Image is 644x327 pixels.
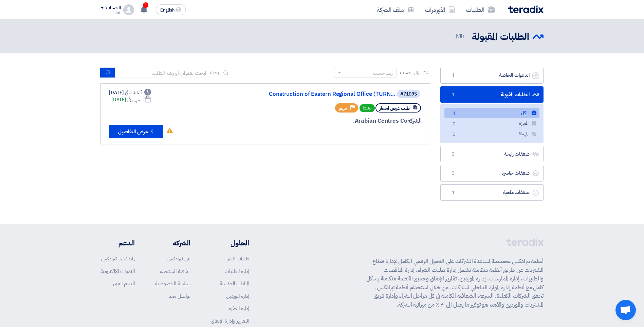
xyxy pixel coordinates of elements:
a: إدارة العقود [228,305,249,312]
a: طلبات الشراء [224,255,249,262]
span: 1 [449,72,457,79]
a: الدعوات الخاصة1 [440,67,544,84]
div: الحساب [106,5,121,11]
span: English [160,8,174,13]
li: الدعم [100,238,135,248]
h2: الطلبات المقبولة [472,30,529,44]
a: Construction of Eastern Regional Office (TURN... [260,91,395,97]
img: profile_test.png [123,4,134,15]
span: 0 [450,121,458,128]
span: الكل [454,33,466,40]
span: ينتهي في [127,96,141,103]
span: بحث [210,69,219,76]
span: 0 [449,151,457,158]
a: المميزة [444,119,539,128]
a: التقارير وإدارة الإنفاق [211,317,249,325]
li: الشركة [155,238,190,248]
span: 0 [450,131,458,138]
a: المزادات العكسية [220,280,249,287]
div: [DATE] [109,89,151,96]
a: إدارة الطلبات [225,268,249,275]
li: الحلول [211,238,249,248]
button: عرض التفاصيل [109,125,163,138]
span: 1 [143,2,148,8]
a: الدعم الفني [113,280,135,287]
span: 1 [449,91,457,98]
a: صفقات رابحة0 [440,146,544,162]
span: مهم [339,105,347,111]
span: 1 [449,189,457,196]
a: ملف الشركة [371,2,420,18]
a: لماذا تختار تيرادكس [101,255,135,262]
span: نشط [360,104,375,112]
a: عن تيرادكس [167,255,190,262]
div: Arabian Centres Co. [258,117,422,125]
a: صفقات خاسرة0 [440,165,544,182]
span: 1 [462,33,465,40]
a: الأوردرات [420,2,461,18]
span: 1 [450,110,458,117]
span: أنشئت في [125,89,141,96]
div: #71095 [400,92,417,97]
a: الطلبات [461,2,500,18]
a: الكل [444,108,539,118]
div: رتب حسب [373,70,393,77]
span: رتب حسب [400,69,419,76]
span: طلب عرض أسعار [380,105,410,111]
a: صفقات ملغية1 [440,184,544,201]
button: English [156,4,186,15]
img: Teradix logo [508,5,544,13]
a: سياسة الخصوصية [155,280,190,287]
a: دردشة مفتوحة [615,300,636,320]
a: المهملة [444,129,539,139]
span: الشركة [407,117,422,125]
a: اتفاقية المستخدم [160,268,190,275]
div: [DATE] [111,96,151,103]
a: تواصل معنا [168,292,190,300]
a: إدارة الموردين [226,292,249,300]
span: 0 [449,170,457,177]
input: ابحث بعنوان أو رقم الطلب [115,68,210,78]
p: أنظمة تيرادكس مخصصة لمساعدة الشركات على التحول الرقمي الكامل لإدارة قطاع المشتريات عن طريق أنظمة ... [366,257,544,309]
a: الندوات الإلكترونية [100,268,135,275]
div: Firas [100,11,121,14]
a: الطلبات المقبولة1 [440,86,544,103]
